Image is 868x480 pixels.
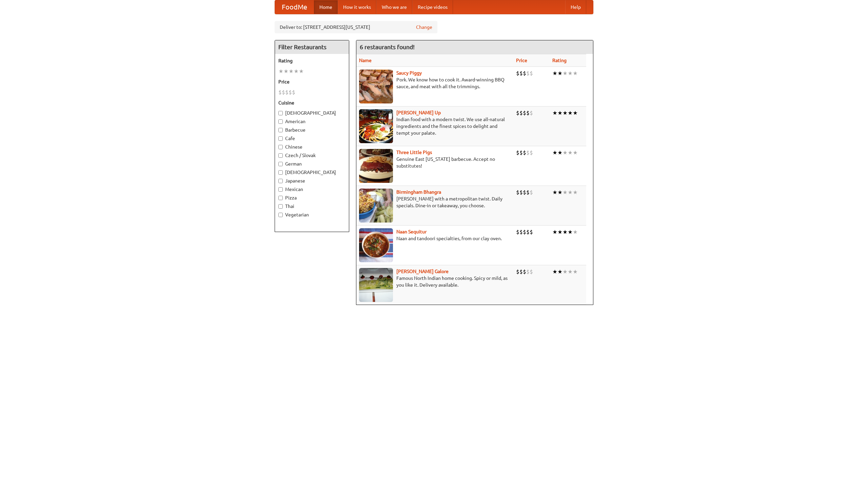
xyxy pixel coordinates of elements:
[516,228,519,236] li: $
[359,195,511,209] p: [PERSON_NAME] with a metropolitan twist. Daily specials. Dine-in or takeaway, you choose.
[278,211,346,218] label: Vegetarian
[278,119,283,124] input: American
[359,58,372,63] a: Name
[278,162,283,166] input: German
[516,149,519,156] li: $
[278,152,346,159] label: Czech / Slovak
[552,70,557,77] li: ★
[526,149,530,156] li: $
[299,68,304,75] li: ★
[278,57,346,64] h5: Rating
[523,109,526,117] li: $
[396,269,449,274] a: [PERSON_NAME] Galore
[573,268,578,275] li: ★
[530,149,533,156] li: $
[557,109,563,117] li: ★
[359,228,393,262] img: naansequitur.jpg
[396,110,441,115] a: [PERSON_NAME] Up
[523,189,526,196] li: $
[530,228,533,236] li: $
[360,44,415,50] ng-pluralize: 6 restaurants found!
[278,127,346,133] label: Barbecue
[568,189,573,196] li: ★
[275,40,349,54] h4: Filter Restaurants
[285,89,289,96] li: $
[396,229,427,234] a: Naan Sequitur
[552,189,557,196] li: ★
[573,189,578,196] li: ★
[523,268,526,275] li: $
[275,21,437,33] div: Deliver to: [STREET_ADDRESS][US_STATE]
[278,203,346,210] label: Thai
[526,268,530,275] li: $
[557,268,563,275] li: ★
[523,149,526,156] li: $
[314,0,338,14] a: Home
[519,70,523,77] li: $
[519,149,523,156] li: $
[278,145,283,149] input: Chinese
[557,189,563,196] li: ★
[294,68,299,75] li: ★
[526,228,530,236] li: $
[359,116,511,136] p: Indian food with a modern twist. We use all-natural ingredients and the finest spices to delight ...
[289,89,292,96] li: $
[563,149,568,156] li: ★
[573,149,578,156] li: ★
[396,70,422,76] a: Saucy Piggy
[359,235,511,242] p: Naan and tandoori specialties, from our clay oven.
[278,143,346,150] label: Chinese
[278,186,346,193] label: Mexican
[278,213,283,217] input: Vegetarian
[552,149,557,156] li: ★
[396,150,432,155] a: Three Little Pigs
[568,70,573,77] li: ★
[359,268,393,302] img: currygalore.jpg
[568,268,573,275] li: ★
[526,109,530,117] li: $
[278,135,346,142] label: Cafe
[283,68,289,75] li: ★
[523,228,526,236] li: $
[412,0,453,14] a: Recipe videos
[278,179,283,183] input: Japanese
[278,153,283,158] input: Czech / Slovak
[396,189,441,195] a: Birmingham Bhangra
[563,70,568,77] li: ★
[563,228,568,236] li: ★
[278,118,346,125] label: American
[278,204,283,209] input: Thai
[359,275,511,288] p: Famous North Indian home cooking. Spicy or mild, as you like it. Delivery available.
[568,149,573,156] li: ★
[359,76,511,90] p: Pork. We know how to cook it. Award-winning BBQ sauce, and meat with all the trimmings.
[359,70,393,103] img: saucy.jpg
[530,189,533,196] li: $
[516,268,519,275] li: $
[359,156,511,169] p: Genuine East [US_STATE] barbecue. Accept no substitutes!
[516,189,519,196] li: $
[278,128,283,132] input: Barbecue
[563,109,568,117] li: ★
[573,70,578,77] li: ★
[278,187,283,192] input: Mexican
[278,89,282,96] li: $
[557,70,563,77] li: ★
[516,70,519,77] li: $
[278,169,346,176] label: [DEMOGRAPHIC_DATA]
[376,0,412,14] a: Who we are
[338,0,376,14] a: How it works
[278,196,283,200] input: Pizza
[278,194,346,201] label: Pizza
[289,68,294,75] li: ★
[565,0,586,14] a: Help
[278,68,283,75] li: ★
[519,268,523,275] li: $
[292,89,295,96] li: $
[563,189,568,196] li: ★
[359,189,393,223] img: bhangra.jpg
[359,109,393,143] img: curryup.jpg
